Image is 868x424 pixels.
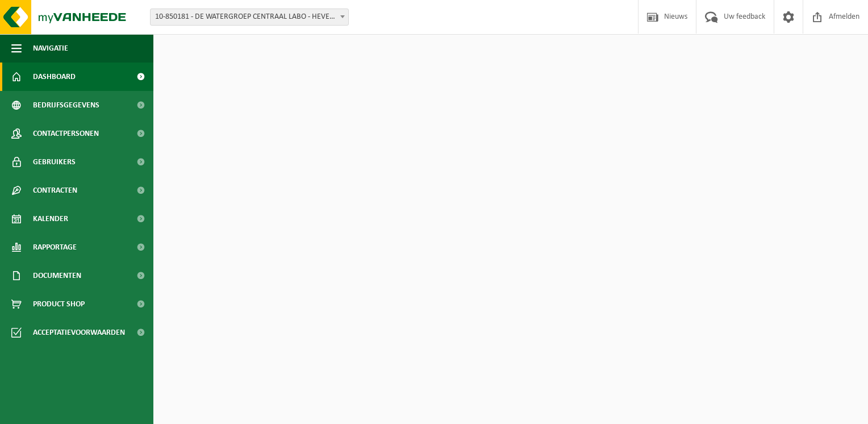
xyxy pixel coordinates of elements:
span: 10-850181 - DE WATERGROEP CENTRAAL LABO - HEVERLEE [150,9,349,26]
span: Gebruikers [33,148,76,176]
span: 10-850181 - DE WATERGROEP CENTRAAL LABO - HEVERLEE [151,9,348,25]
span: Contactpersonen [33,119,99,148]
span: Rapportage [33,233,77,261]
span: Acceptatievoorwaarden [33,318,125,347]
span: Dashboard [33,63,76,91]
span: Documenten [33,261,81,290]
span: Bedrijfsgegevens [33,91,99,119]
span: Kalender [33,205,68,233]
span: Product Shop [33,290,85,318]
span: Navigatie [33,34,68,63]
span: Contracten [33,176,77,205]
